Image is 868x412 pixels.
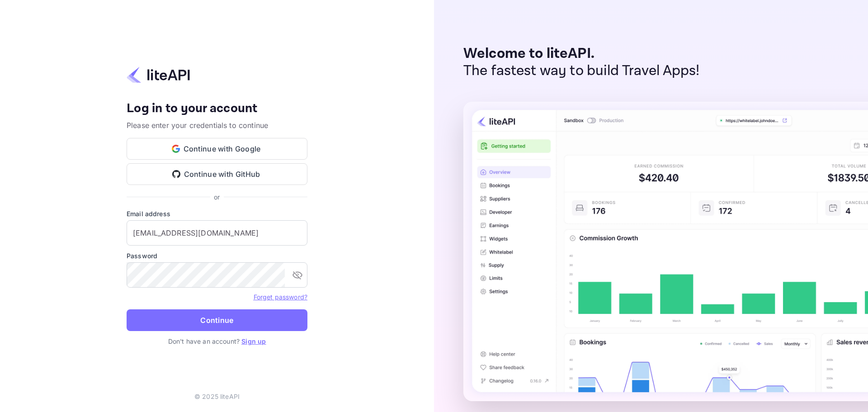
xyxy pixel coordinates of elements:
p: or [214,192,220,202]
p: Welcome to liteAPI. [463,45,700,62]
button: Continue [127,309,307,331]
label: Password [127,251,307,260]
p: Don't have an account? [127,336,307,346]
h4: Log in to your account [127,101,307,117]
input: Enter your email address [127,220,307,246]
button: toggle password visibility [288,266,307,284]
img: liteapi [127,66,190,84]
a: Sign up [241,337,266,345]
label: Email address [127,209,307,218]
p: © 2025 liteAPI [194,392,240,401]
button: Continue with Google [127,138,307,160]
a: Forget password? [254,292,307,301]
a: Forget password? [254,293,307,301]
p: The fastest way to build Travel Apps! [463,62,700,80]
button: Continue with GitHub [127,163,307,185]
p: Please enter your credentials to continue [127,120,307,131]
